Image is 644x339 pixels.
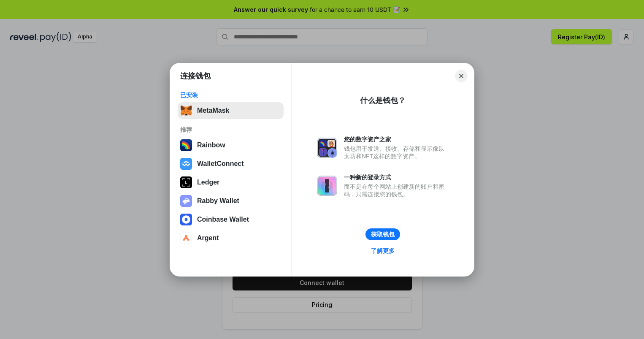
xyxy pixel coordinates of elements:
div: 了解更多 [371,247,395,255]
img: svg+xml,%3Csvg%20xmlns%3D%22http%3A%2F%2Fwww.w3.org%2F2000%2Fsvg%22%20width%3D%2228%22%20height%3... [180,176,192,188]
button: Ledger [178,174,284,191]
img: svg+xml,%3Csvg%20fill%3D%22none%22%20height%3D%2233%22%20viewBox%3D%220%200%2035%2033%22%20width%... [180,105,192,117]
button: Rainbow [178,137,284,154]
div: Coinbase Wallet [197,216,249,223]
button: Argent [178,230,284,247]
h1: 连接钱包 [180,71,211,81]
div: 获取钱包 [371,231,395,238]
div: 而不是在每个网站上创建新的账户和密码，只需连接您的钱包。 [344,183,449,198]
div: 什么是钱包？ [360,95,406,106]
div: WalletConnect [197,160,244,168]
img: svg+xml,%3Csvg%20xmlns%3D%22http%3A%2F%2Fwww.w3.org%2F2000%2Fsvg%22%20fill%3D%22none%22%20viewBox... [317,176,337,196]
button: Close [455,70,467,82]
img: svg+xml,%3Csvg%20xmlns%3D%22http%3A%2F%2Fwww.w3.org%2F2000%2Fsvg%22%20fill%3D%22none%22%20viewBox... [317,138,337,158]
div: MetaMask [197,107,229,114]
div: 一种新的登录方式 [344,174,449,181]
img: svg+xml,%3Csvg%20width%3D%2228%22%20height%3D%2228%22%20viewBox%3D%220%200%2028%2028%22%20fill%3D... [180,232,192,244]
button: 获取钱包 [365,228,400,240]
button: Coinbase Wallet [178,211,284,228]
img: svg+xml,%3Csvg%20width%3D%22120%22%20height%3D%22120%22%20viewBox%3D%220%200%20120%20120%22%20fil... [180,139,192,151]
img: svg+xml,%3Csvg%20width%3D%2228%22%20height%3D%2228%22%20viewBox%3D%220%200%2028%2028%22%20fill%3D... [180,214,192,225]
button: WalletConnect [178,155,284,172]
div: 推荐 [180,126,281,133]
a: 了解更多 [366,245,400,256]
div: Argent [197,234,219,242]
img: svg+xml,%3Csvg%20width%3D%2228%22%20height%3D%2228%22%20viewBox%3D%220%200%2028%2028%22%20fill%3D... [180,158,192,170]
div: 钱包用于发送、接收、存储和显示像以太坊和NFT这样的数字资产。 [344,145,449,160]
div: Ledger [197,179,219,186]
div: 您的数字资产之家 [344,136,449,143]
div: 已安装 [180,91,281,99]
div: Rainbow [197,141,225,149]
button: Rabby Wallet [178,193,284,209]
button: MetaMask [178,102,284,119]
img: svg+xml,%3Csvg%20xmlns%3D%22http%3A%2F%2Fwww.w3.org%2F2000%2Fsvg%22%20fill%3D%22none%22%20viewBox... [180,195,192,207]
div: Rabby Wallet [197,197,239,205]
